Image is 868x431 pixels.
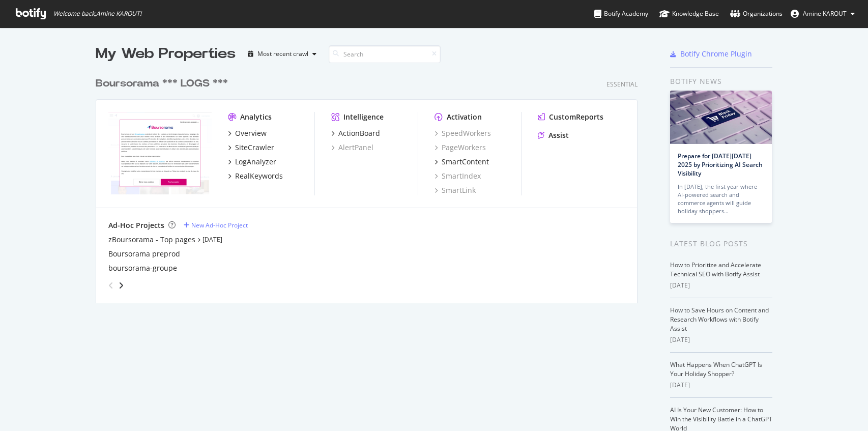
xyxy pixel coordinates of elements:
[670,306,769,333] a: How to Save Hours on Content and Research Workflows with Botify Assist
[257,51,308,57] div: Most recent crawl
[244,46,321,62] button: Most recent crawl
[435,128,491,138] a: SpeedWorkers
[331,142,373,153] a: AlertPanel
[442,157,489,167] div: SmartContent
[803,9,847,18] span: Amine KAROUT
[447,112,482,122] div: Activation
[435,185,476,195] a: SmartLink
[670,261,761,278] a: How to Prioritize and Accelerate Technical SEO with Botify Assist
[202,235,222,244] a: [DATE]
[108,263,177,273] a: boursorama-groupe
[594,9,648,19] div: Botify Academy
[228,142,274,153] a: SiteCrawler
[235,171,283,181] div: RealKeywords
[331,128,380,138] a: ActionBoard
[670,360,762,378] a: What Happens When ChatGPT Is Your Holiday Shopper?
[670,281,772,290] div: [DATE]
[96,44,236,64] div: My Web Properties
[108,112,212,194] img: boursorama.com
[235,142,274,153] div: SiteCrawler
[118,280,125,291] div: angle-right
[108,220,164,231] div: Ad-Hoc Projects
[670,238,772,249] div: Latest Blog Posts
[670,76,772,87] div: Botify news
[53,10,141,18] span: Welcome back, Amine KAROUT !
[670,335,772,344] div: [DATE]
[659,9,719,19] div: Knowledge Base
[435,157,489,167] a: SmartContent
[548,130,569,140] div: Assist
[670,49,752,59] a: Botify Chrome Plugin
[678,152,763,178] a: Prepare for [DATE][DATE] 2025 by Prioritizing AI Search Visibility
[338,128,380,138] div: ActionBoard
[343,112,384,122] div: Intelligence
[678,183,764,215] div: In [DATE], the first year where AI-powered search and commerce agents will guide holiday shoppers…
[228,128,267,138] a: Overview
[184,221,248,229] a: New Ad-Hoc Project
[96,64,646,303] div: grid
[435,171,481,181] a: SmartIndex
[549,112,603,122] div: CustomReports
[191,221,248,229] div: New Ad-Hoc Project
[730,9,783,19] div: Organizations
[228,157,276,167] a: LogAnalyzer
[538,130,569,140] a: Assist
[435,142,486,153] a: PageWorkers
[329,45,441,63] input: Search
[680,49,752,59] div: Botify Chrome Plugin
[538,112,603,122] a: CustomReports
[670,91,772,144] img: Prepare for Black Friday 2025 by Prioritizing AI Search Visibility
[108,249,180,259] a: Boursorama preprod
[104,277,118,294] div: angle-left
[670,381,772,390] div: [DATE]
[606,80,638,89] div: Essential
[240,112,272,122] div: Analytics
[228,171,283,181] a: RealKeywords
[235,128,267,138] div: Overview
[783,6,863,22] button: Amine KAROUT
[235,157,276,167] div: LogAnalyzer
[108,235,195,245] a: zBoursorama - Top pages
